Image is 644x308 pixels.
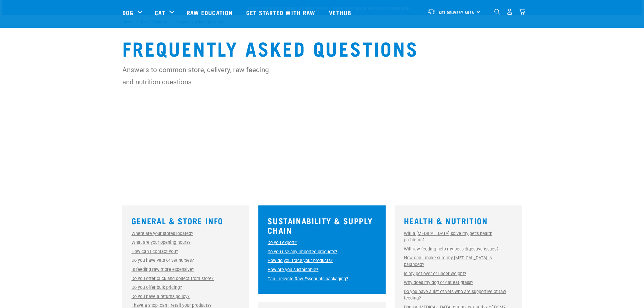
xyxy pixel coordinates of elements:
[240,0,323,25] a: Get started with Raw
[494,9,500,15] img: home-icon-1@2x.png
[404,280,473,285] a: Why does my dog or cat eat grass?
[519,9,525,15] img: home-icon@2x.png
[268,240,297,245] a: Do you export?
[122,8,133,17] a: Dog
[131,303,212,308] a: I have a shop, can I retail your products?
[404,216,513,226] h3: Health & Nutrition
[268,267,318,272] a: How are you sustainable?
[268,249,337,254] a: Do you use any imported products?
[131,267,194,272] a: Is feeding raw more expensive?
[131,216,240,226] h3: General & Store Info
[131,276,214,281] a: Do you offer click and collect from store?
[323,0,359,25] a: Vethub
[122,37,522,59] h1: Frequently Asked Questions
[122,64,282,88] p: Answers to common store, delivery, raw feeding and nutrition questions
[404,255,492,267] a: How can I make sure my [MEDICAL_DATA] is balanced?
[268,216,376,235] h3: Sustainability & Supply Chain
[428,9,436,14] img: van-moving.png
[268,258,333,263] a: How do you trace your products?
[131,285,182,290] a: Do you offer bulk pricing?
[180,0,240,25] a: Raw Education
[131,240,191,245] a: What are your opening hours?
[404,231,492,243] a: Will a [MEDICAL_DATA] solve my pet's health problems?
[131,249,178,254] a: How can I contact you?
[404,271,466,276] a: Is my pet over or under weight?
[506,9,513,15] img: user.png
[404,247,499,252] a: Will raw feeding help my pet's digestive issues?
[404,289,506,301] a: Do you have a list of vets who are supportive of raw feeding?
[131,294,190,299] a: Do you have a returns policy?
[131,231,193,236] a: Where are your stores located?
[439,11,474,13] span: Set Delivery Area
[131,258,194,263] a: Do you have vets or vet nurses?
[268,276,348,282] a: Can I recycle Raw Essentials packaging?
[155,8,165,17] a: Cat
